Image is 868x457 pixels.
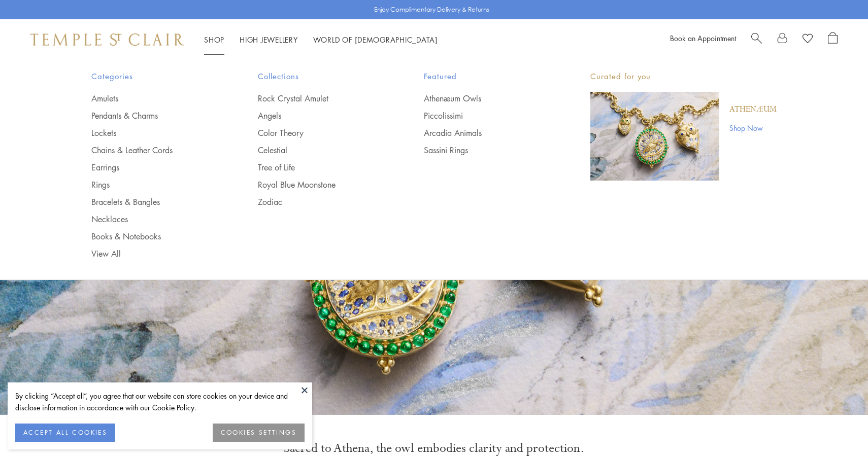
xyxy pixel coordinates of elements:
a: Open Shopping Bag [828,32,838,47]
img: Temple St. Clair [30,33,184,46]
a: Athenæum Owls [424,93,550,104]
a: Athenæum [729,104,777,115]
nav: Main navigation [204,33,438,46]
a: Arcadia Animals [424,127,550,138]
a: ShopShop [204,34,224,45]
a: Book an Appointment [670,33,736,43]
p: Curated for you [590,70,777,83]
a: Piccolissimi [424,110,550,121]
a: Color Theory [258,127,384,138]
div: By clicking “Accept all”, you agree that our website can store cookies on your device and disclos... [15,390,305,413]
button: ACCEPT ALL COOKIES [15,424,115,442]
a: Lockets [91,127,217,138]
a: Bracelets & Bangles [91,196,217,207]
a: Royal Blue Moonstone [258,179,384,190]
a: World of [DEMOGRAPHIC_DATA]World of [DEMOGRAPHIC_DATA] [313,34,438,45]
a: Zodiac [258,196,384,207]
iframe: Gorgias live chat messenger [817,409,858,447]
a: Pendants & Charms [91,110,217,121]
a: Necklaces [91,214,217,225]
a: Chains & Leather Cords [91,145,217,156]
a: Tree of Life [258,162,384,173]
a: Rings [91,179,217,190]
a: Earrings [91,162,217,173]
span: Categories [91,70,217,83]
a: Rock Crystal Amulet [258,93,384,104]
a: Angels [258,110,384,121]
span: Featured [424,70,550,83]
a: Search [751,32,762,47]
a: Celestial [258,145,384,156]
span: Collections [258,70,384,83]
a: Sassini Rings [424,145,550,156]
a: View Wishlist [803,32,813,47]
a: Shop Now [729,122,777,133]
a: Amulets [91,93,217,104]
a: Books & Notebooks [91,231,217,242]
a: High JewelleryHigh Jewellery [240,34,298,45]
a: View All [91,248,217,259]
button: COOKIES SETTINGS [213,424,305,442]
p: Enjoy Complimentary Delivery & Returns [374,5,489,15]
